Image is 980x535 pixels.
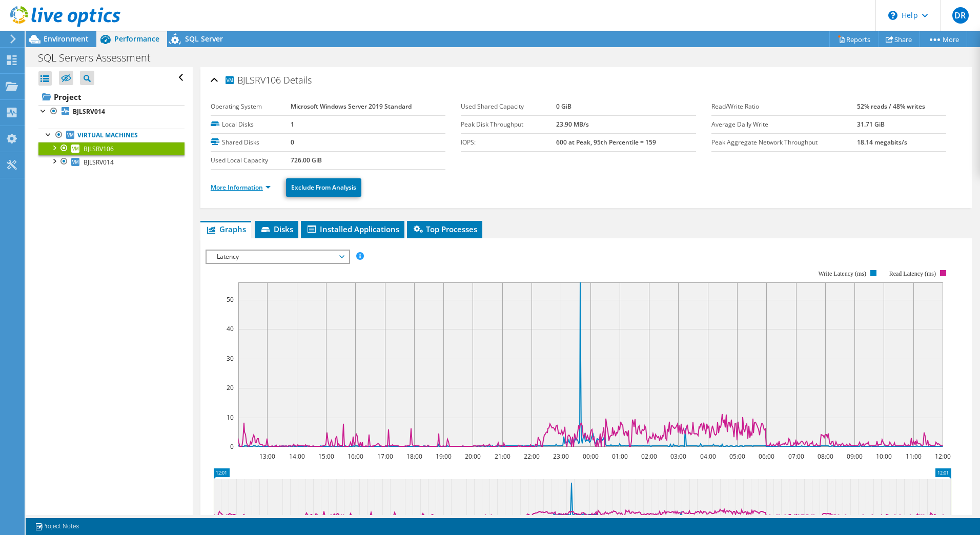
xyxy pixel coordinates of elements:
[211,119,291,130] label: Local Disks
[206,224,246,234] span: Graphs
[857,120,885,129] b: 31.71 GiB
[306,224,399,234] span: Installed Applications
[291,102,412,111] b: Microsoft Windows Server 2019 Standard
[494,452,510,461] text: 21:00
[377,452,393,461] text: 17:00
[38,105,185,118] a: BJLSRV014
[464,452,480,461] text: 20:00
[38,155,185,169] a: BJLSRV014
[461,137,556,148] label: IOPS:
[260,224,293,234] span: Disks
[818,270,866,277] text: Write Latency (ms)
[291,120,294,129] b: 1
[283,74,312,86] span: Details
[952,7,969,24] span: DR
[227,383,234,392] text: 20
[84,158,114,167] span: BJLSRV014
[556,138,656,147] b: 600 at Peak, 95th Percentile = 159
[846,452,862,461] text: 09:00
[553,452,568,461] text: 23:00
[84,145,114,153] span: BJLSRV106
[227,413,234,422] text: 10
[711,119,857,130] label: Average Daily Write
[38,142,185,155] a: BJLSRV106
[700,452,716,461] text: 04:00
[875,452,891,461] text: 10:00
[729,452,745,461] text: 05:00
[227,354,234,363] text: 30
[33,52,167,64] h1: SQL Servers Assessment
[857,138,907,147] b: 18.14 megabits/s
[286,178,361,197] a: Exclude From Analysis
[888,11,897,20] svg: \n
[758,452,774,461] text: 06:00
[435,452,451,461] text: 19:00
[227,295,234,304] text: 50
[211,155,291,166] label: Used Local Capacity
[185,34,223,44] span: SQL Server
[461,101,556,112] label: Used Shared Capacity
[38,129,185,142] a: Virtual Machines
[291,138,294,147] b: 0
[934,452,950,461] text: 12:00
[920,31,967,47] a: More
[878,31,920,47] a: Share
[211,137,291,148] label: Shared Disks
[412,224,477,234] span: Top Processes
[291,156,322,164] b: 726.00 GiB
[711,137,857,148] label: Peak Aggregate Network Throughput
[211,101,291,112] label: Operating System
[523,452,539,461] text: 22:00
[889,270,936,277] text: Read Latency (ms)
[28,520,86,533] a: Project Notes
[857,102,925,111] b: 52% reads / 48% writes
[711,101,857,112] label: Read/Write Ratio
[114,34,159,44] span: Performance
[670,452,686,461] text: 03:00
[641,452,657,461] text: 02:00
[788,452,804,461] text: 07:00
[227,324,234,333] text: 40
[347,452,363,461] text: 16:00
[230,442,234,451] text: 0
[556,120,589,129] b: 23.90 MB/s
[611,452,627,461] text: 01:00
[318,452,334,461] text: 15:00
[259,452,275,461] text: 13:00
[211,183,271,192] a: More Information
[905,452,921,461] text: 11:00
[44,34,89,44] span: Environment
[289,452,304,461] text: 14:00
[224,74,281,86] span: BJLSRV106
[73,107,105,116] b: BJLSRV014
[38,89,185,105] a: Project
[556,102,571,111] b: 0 GiB
[461,119,556,130] label: Peak Disk Throughput
[406,452,422,461] text: 18:00
[212,251,343,263] span: Latency
[582,452,598,461] text: 00:00
[829,31,879,47] a: Reports
[817,452,833,461] text: 08:00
